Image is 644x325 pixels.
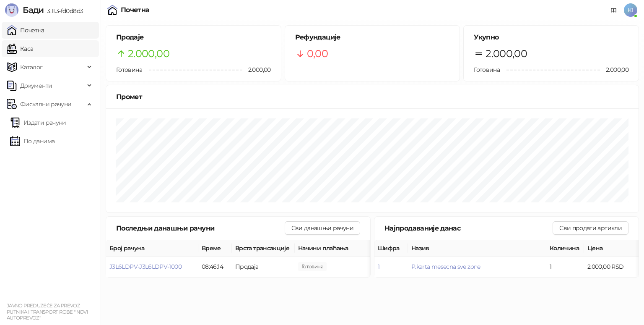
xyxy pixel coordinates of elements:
th: Врста трансакције [232,240,295,257]
th: Број рачуна [106,240,198,257]
td: Продаја [232,257,295,277]
span: 2.000,00 [486,46,527,62]
div: Почетна [121,7,150,13]
th: Количина [546,240,584,257]
a: По данима [10,133,55,149]
span: 2.000,00 [298,262,327,271]
div: Последњи данашњи рачуни [116,223,285,233]
span: Фискални рачуни [20,96,71,113]
th: Време [198,240,232,257]
span: 0,00 [307,46,328,62]
h5: Продаје [116,32,271,42]
span: 2.000,00 [128,46,169,62]
button: Сви продати артикли [553,221,628,235]
span: 2.000,00 [242,65,271,74]
span: 3.11.3-fd0d8d3 [44,7,83,15]
span: 2.000,00 [600,65,628,74]
td: 08:46:14 [198,257,232,277]
th: Шифра [374,240,408,257]
span: Бади [23,5,44,15]
td: 1 [546,257,584,277]
span: K1 [624,3,637,17]
h5: Укупно [474,32,628,42]
a: Документација [607,3,621,17]
button: P.karta mesecna sve zone [411,263,480,270]
span: Каталог [20,59,43,76]
a: Каса [7,40,33,57]
div: Најпродаваније данас [384,223,553,233]
a: Издати рачуни [10,114,66,131]
button: J3L6LDPV-J3L6LDPV-1000 [109,263,182,270]
small: JAVNO PREDUZEĆE ZA PREVOZ PUTNIKA I TRANSPORT ROBE " NOVI AUTOPREVOZ" [7,303,88,321]
button: Сви данашњи рачуни [285,221,360,235]
th: Назив [408,240,546,257]
span: Готовина [474,66,500,73]
th: Начини плаћања [295,240,379,257]
div: Промет [116,92,628,102]
span: Документи [20,77,52,94]
span: Готовина [116,66,142,73]
button: 1 [378,263,379,270]
img: Logo [5,3,18,17]
a: Почетна [7,22,44,39]
h5: Рефундације [295,32,450,42]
